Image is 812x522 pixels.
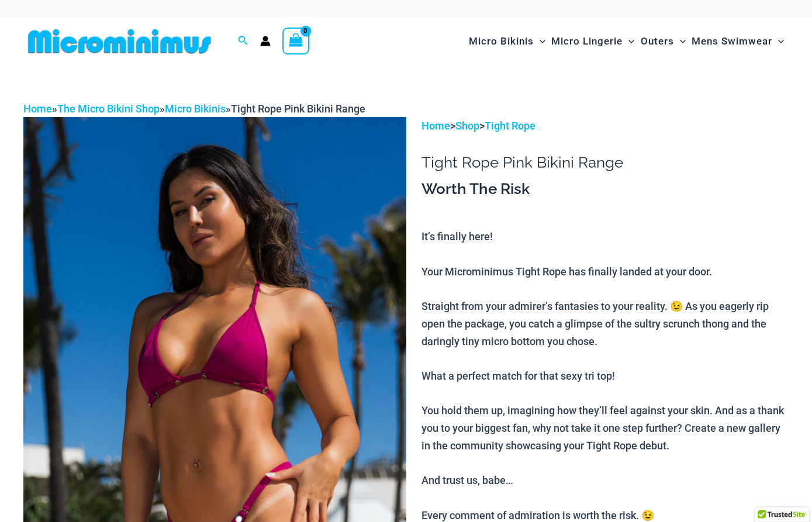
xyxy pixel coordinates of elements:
[485,120,535,132] a: Tight Rope
[623,26,634,56] span: Menu Toggle
[638,23,689,59] a: OutersMenu ToggleMenu Toggle
[466,23,548,59] a: Micro BikinisMenu ToggleMenu Toggle
[421,179,789,199] h3: Worth The Risk
[421,120,450,132] a: Home
[165,103,226,115] a: Micro Bikinis
[534,26,545,56] span: Menu Toggle
[260,36,271,46] a: Account icon link
[674,26,686,56] span: Menu Toggle
[23,103,52,115] a: Home
[421,117,789,135] p: > >
[551,26,623,56] span: Micro Lingerie
[692,26,772,56] span: Mens Swimwear
[689,23,787,59] a: Mens SwimwearMenu ToggleMenu Toggle
[548,23,637,59] a: Micro LingerieMenu ToggleMenu Toggle
[469,26,534,56] span: Micro Bikinis
[464,22,789,61] nav: Site Navigation
[282,28,309,54] a: View Shopping Cart, empty
[231,103,365,115] span: Tight Rope Pink Bikini Range
[421,153,789,172] h1: Tight Rope Pink Bikini Range
[23,28,216,54] img: MM SHOP LOGO FLAT
[23,103,365,115] span: » » »
[772,26,784,56] span: Menu Toggle
[238,34,248,49] a: Search icon link
[455,120,479,132] a: Shop
[641,26,674,56] span: Outers
[57,103,160,115] a: The Micro Bikini Shop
